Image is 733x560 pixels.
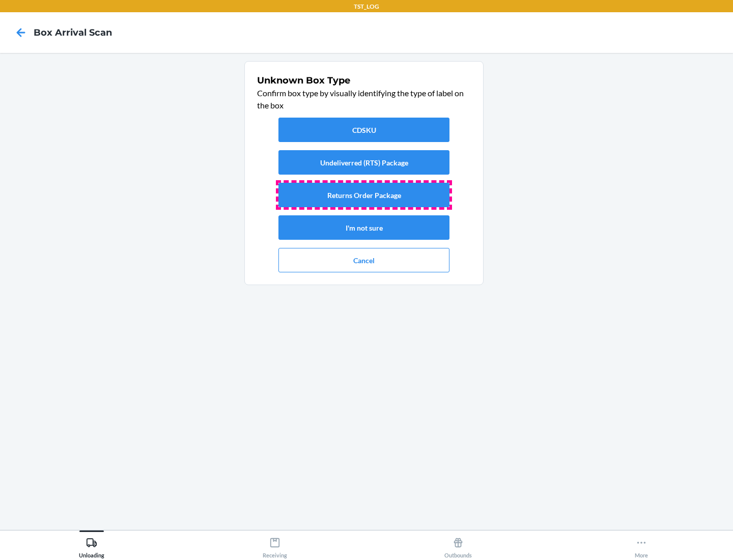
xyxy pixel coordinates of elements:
[257,74,471,87] h1: Unknown Box Type
[278,183,449,207] button: Returns Order Package
[550,530,733,558] button: More
[278,150,449,175] button: Undeliverred (RTS) Package
[354,2,379,11] p: TST_LOG
[278,215,449,240] button: I'm not sure
[366,530,550,558] button: Outbounds
[34,26,112,39] h4: Box Arrival Scan
[263,533,287,558] div: Receiving
[79,533,104,558] div: Unloading
[444,533,472,558] div: Outbounds
[257,87,471,111] p: Confirm box type by visually identifying the type of label on the box
[278,118,449,142] button: CDSKU
[278,248,449,272] button: Cancel
[183,530,366,558] button: Receiving
[635,533,648,558] div: More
